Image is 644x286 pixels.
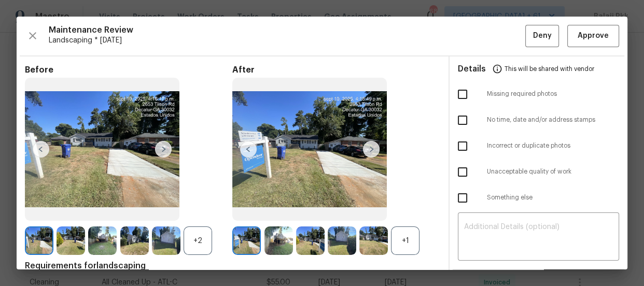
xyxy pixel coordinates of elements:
span: Missing required photos [487,90,619,98]
span: This will be shared with vendor [505,56,594,81]
button: Approve [567,25,619,47]
span: After [232,65,440,75]
span: Incorrect or duplicate photos [487,141,619,150]
img: right-chevron-button-url [155,141,172,158]
div: Incorrect or duplicate photos [450,133,627,159]
div: Something else [450,185,627,211]
span: Approve [578,30,609,42]
div: Missing required photos [450,81,627,107]
span: Details [458,56,486,81]
span: No time, date and/or address stamps [487,116,619,124]
span: Before [25,65,232,75]
div: Unacceptable quality of work [450,159,627,185]
button: Deny [525,25,559,47]
span: Unacceptable quality of work [487,167,619,176]
span: Something else [487,193,619,202]
img: left-chevron-button-url [33,141,49,158]
span: Landscaping * [DATE] [49,35,525,46]
img: left-chevron-button-url [240,141,257,158]
div: +1 [391,226,419,255]
span: Requirements for landscaping [25,261,440,271]
span: Deny [533,30,552,42]
img: right-chevron-button-url [363,141,380,158]
div: No time, date and/or address stamps [450,107,627,133]
div: +2 [184,226,212,255]
span: Maintenance Review [49,25,525,35]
